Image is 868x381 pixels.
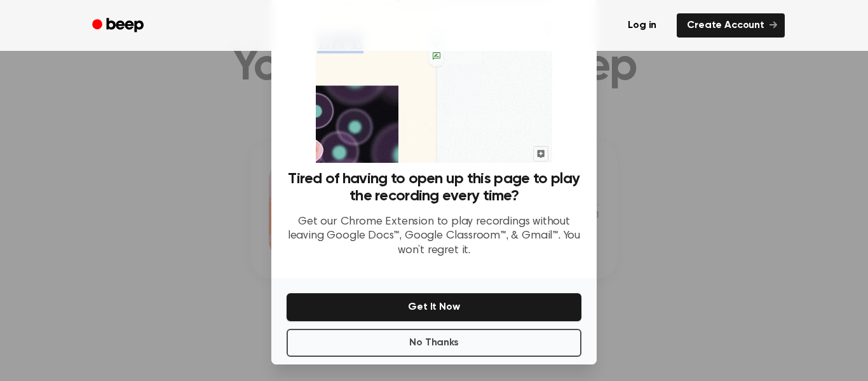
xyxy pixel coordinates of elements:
[287,329,581,357] button: No Thanks
[615,11,669,40] a: Log in
[287,293,581,321] button: Get It Now
[677,13,785,38] a: Create Account
[287,215,581,258] p: Get our Chrome Extension to play recordings without leaving Google Docs™, Google Classroom™, & Gm...
[287,170,581,205] h3: Tired of having to open up this page to play the recording every time?
[83,13,155,38] a: Beep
